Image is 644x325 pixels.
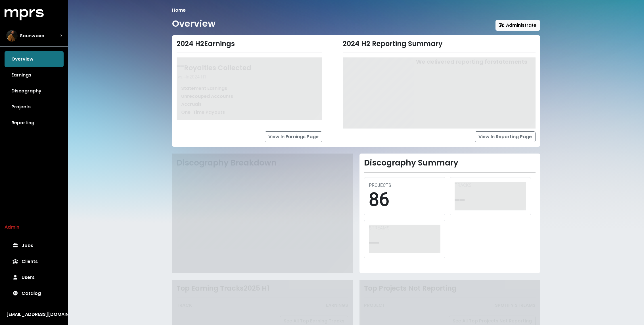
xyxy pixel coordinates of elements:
[369,182,440,189] div: PROJECTS
[5,115,64,131] a: Reporting
[5,270,64,285] a: Users
[495,20,540,31] button: Administrate
[5,311,64,318] button: [EMAIL_ADDRESS][DOMAIN_NAME]
[177,40,322,48] div: 2024 H2 Earnings
[5,285,64,301] a: Catalog
[5,99,64,115] a: Projects
[499,22,536,28] span: Administrate
[265,131,322,142] a: View In Earnings Page
[343,40,536,48] div: 2024 H2 Reporting Summary
[5,238,64,254] a: Jobs
[364,158,536,168] h2: Discography Summary
[172,18,216,29] h1: Overview
[369,189,440,211] div: 86
[5,83,64,99] a: Discography
[475,131,536,142] a: View In Reporting Page
[5,254,64,270] a: Clients
[172,7,186,14] li: Home
[20,32,44,39] span: Sounwave
[172,7,540,14] nav: breadcrumb
[5,67,64,83] a: Earnings
[5,11,44,18] a: mprs logo
[6,30,18,42] img: The selected account / producer
[6,311,62,318] div: [EMAIL_ADDRESS][DOMAIN_NAME]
